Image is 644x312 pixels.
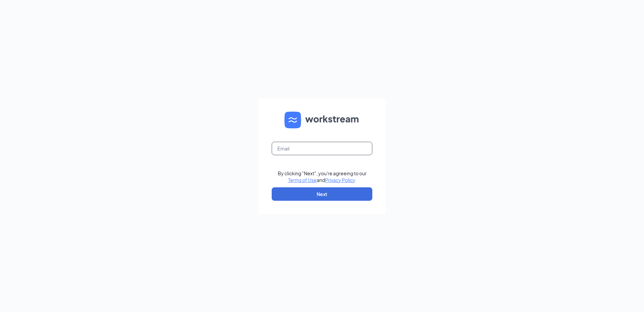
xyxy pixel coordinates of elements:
div: By clicking "Next", you're agreeing to our and . [278,170,367,183]
a: Privacy Policy [325,177,355,183]
button: Next [272,187,372,201]
a: Terms of Use [288,177,317,183]
input: Email [272,142,372,155]
img: WS logo and Workstream text [284,112,360,128]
